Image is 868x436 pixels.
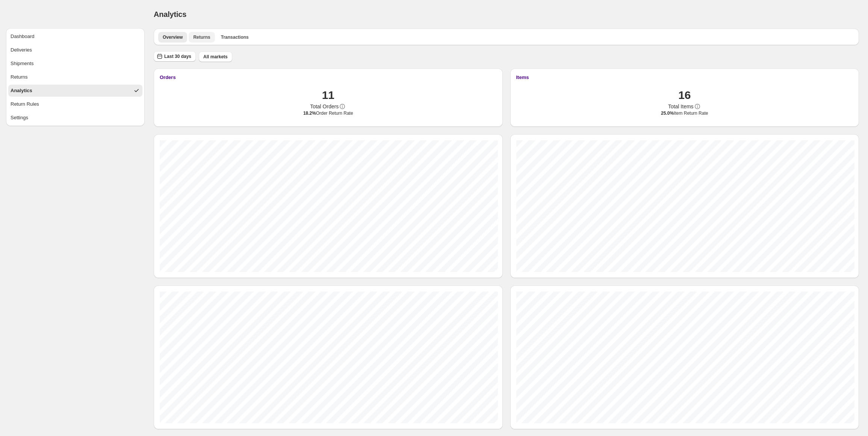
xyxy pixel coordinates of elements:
[8,85,142,97] button: Analytics
[8,112,142,124] button: Settings
[303,110,353,116] span: Order Return Rate
[154,10,186,18] span: Analytics
[11,60,33,67] div: Shipments
[11,87,32,94] div: Analytics
[11,114,28,122] div: Settings
[11,73,28,81] div: Returns
[221,34,249,40] span: Transactions
[661,111,674,116] span: 25.0%
[661,110,708,116] span: Item Return Rate
[678,88,691,103] h1: 16
[193,34,210,40] span: Returns
[516,74,853,80] button: Items
[303,111,316,116] span: 18.2%
[8,58,142,70] button: Shipments
[163,34,183,40] span: Overview
[8,44,142,56] button: Deliveries
[164,53,191,59] span: Last 30 days
[8,71,142,83] button: Returns
[154,51,196,62] button: Last 30 days
[11,100,39,108] div: Return Rules
[668,103,694,110] span: Total Items
[11,46,32,54] div: Deliveries
[8,30,142,43] button: Dashboard
[203,54,228,60] span: All markets
[322,88,334,103] h1: 11
[8,98,142,110] button: Return Rules
[199,52,232,62] button: All markets
[310,103,339,110] span: Total Orders
[160,74,497,80] button: Orders
[11,33,35,40] div: Dashboard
